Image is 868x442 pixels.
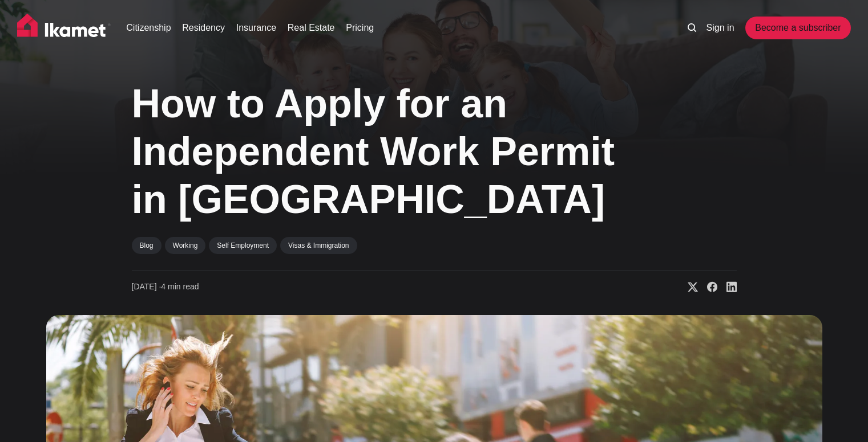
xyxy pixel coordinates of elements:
[346,21,374,35] a: Pricing
[132,281,199,293] time: 4 min read
[717,281,737,293] a: Share on Linkedin
[288,21,335,35] a: Real Estate
[679,281,698,293] a: Share on X
[182,21,225,35] a: Residency
[698,281,717,293] a: Share on Facebook
[132,282,162,291] span: [DATE] ∙
[165,237,206,254] a: Working
[132,80,623,223] h1: How to Apply for an Independent Work Permit in [GEOGRAPHIC_DATA]
[236,21,276,35] a: Insurance
[706,21,734,35] a: Sign in
[745,17,850,39] a: Become a subscriber
[209,237,277,254] a: Self Employment
[126,21,171,35] a: Citizenship
[280,237,357,254] a: Visas & Immigration
[17,14,111,42] img: Ikamet home
[132,237,162,254] a: Blog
